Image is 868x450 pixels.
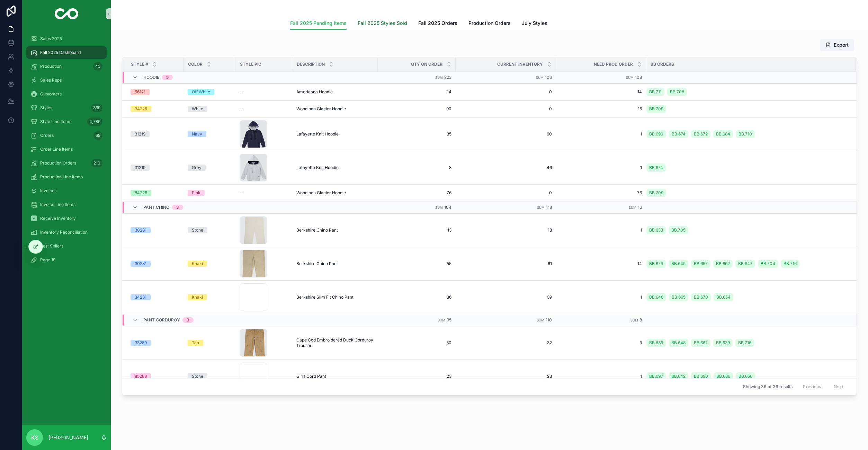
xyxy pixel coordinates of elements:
[671,227,686,233] span: BB.705
[143,205,169,210] span: Pant Chino
[382,190,451,196] span: 76
[296,165,339,170] span: Lafayette Knit Hoodie
[382,340,451,346] span: 30
[192,373,203,379] div: Stone
[460,374,552,379] span: 23
[131,62,148,67] span: Style #
[240,190,288,196] a: --
[560,294,642,300] a: 1
[460,165,552,170] a: 46
[758,260,778,268] a: BB.704
[669,372,688,381] a: BB.642
[460,294,552,300] span: 39
[188,106,231,112] a: White
[40,160,76,166] span: Production Orders
[22,28,111,275] div: scrollable content
[716,340,730,346] span: BB.639
[497,62,543,67] span: Current Inventory
[131,340,179,346] a: 33289
[646,162,848,173] a: BB.674
[646,292,848,303] a: BB.646BB.665BB.670BB.654
[192,89,210,95] div: Off White
[646,339,666,347] a: BB.636
[296,106,374,112] a: Woodlodh Glacier Hoodie
[784,261,797,266] span: BB.716
[714,293,733,301] a: BB.654
[713,339,733,347] a: BB.639
[91,104,102,112] div: 369
[296,190,346,196] span: Woodloch Glacier Hoodie
[691,260,710,268] a: BB.657
[188,190,231,196] a: Pink
[26,157,107,169] a: Production Orders210
[560,106,642,112] a: 16
[188,165,231,171] a: Grey
[671,374,686,379] span: BB.642
[296,165,374,170] a: Lafayette Knit Hoodie
[435,76,443,79] small: Sum
[435,206,443,209] small: Sum
[188,373,231,379] a: Stone
[669,226,688,234] a: BB.705
[546,205,552,210] span: 118
[560,340,642,346] span: 3
[192,165,202,171] div: Grey
[40,216,76,221] span: Receive Inventory
[192,106,203,112] div: White
[26,46,107,59] a: Fall 2025 Dashboard
[460,89,552,95] a: 0
[131,165,179,171] a: 31219
[646,189,666,197] a: BB.709
[536,76,544,79] small: Sum
[738,261,752,266] span: BB.647
[55,8,79,19] img: App logo
[460,340,552,346] a: 32
[382,89,451,95] a: 14
[522,17,547,31] a: July Styles
[297,62,325,67] span: Description
[560,89,642,95] span: 14
[460,227,552,233] a: 18
[671,340,686,346] span: BB.648
[460,261,552,266] a: 61
[131,89,179,95] a: 56121
[560,165,642,170] a: 1
[296,227,374,233] a: Berkshire Chino Pant
[447,317,451,322] span: 95
[418,17,457,31] a: Fall 2025 Orders
[40,229,88,235] span: Inventory Reconciliation
[630,318,638,322] small: Sum
[438,318,445,322] small: Sum
[296,337,374,348] span: Cape Cod Embroidered Duck Corduroy Trouser
[187,317,189,323] div: 3
[639,317,642,322] span: 8
[26,102,107,114] a: Styles369
[382,106,451,112] span: 90
[26,212,107,225] a: Receive Inventory
[143,317,180,323] span: Pant Corduroy
[691,130,710,138] a: BB.672
[560,190,642,196] a: 76
[460,106,552,112] a: 0
[382,227,451,233] span: 13
[166,75,169,80] div: 5
[672,131,686,137] span: BB.674
[444,75,451,80] span: 223
[635,75,642,80] span: 108
[290,20,347,27] span: Fall 2025 Pending Items
[135,373,147,379] div: 85288
[135,131,145,137] div: 31219
[738,340,751,346] span: BB.716
[26,226,107,238] a: Inventory Reconciliation
[560,374,642,379] a: 1
[646,372,666,381] a: BB.697
[131,294,179,300] a: 34281
[26,240,107,252] a: Best Sellers
[40,105,52,111] span: Styles
[560,227,642,233] span: 1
